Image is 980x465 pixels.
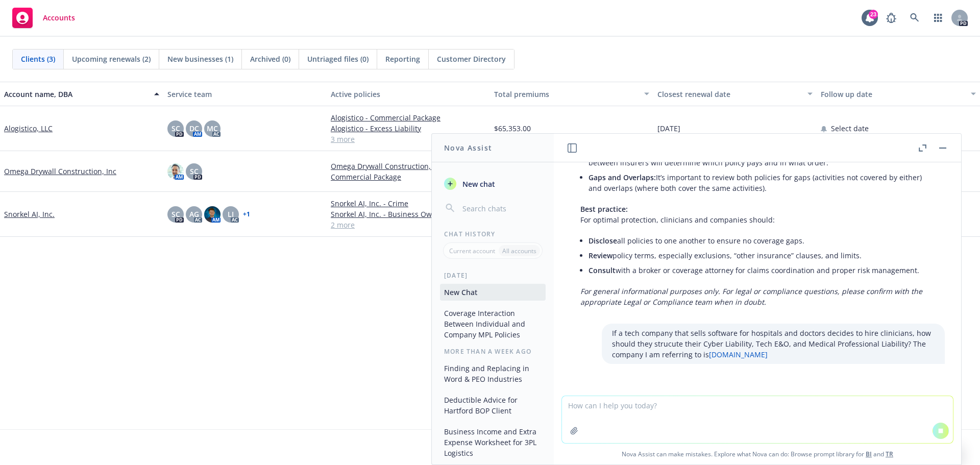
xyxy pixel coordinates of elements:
[657,123,680,134] span: [DATE]
[928,8,948,28] a: Switch app
[886,450,893,458] a: TR
[331,112,486,123] a: Alogistico - Commercial Package
[440,305,546,343] button: Coverage Interaction Between Individual and Company MPL Policies
[589,265,616,275] span: Consult
[490,82,653,106] button: Total premiums
[821,89,965,100] div: Follow up date
[494,89,638,100] div: Total premiums
[331,209,486,219] a: Snorkel AI, Inc. - Business Owners
[432,271,554,280] div: [DATE]
[460,201,542,215] input: Search chats
[207,123,218,134] span: MC
[21,54,55,64] span: Clients (3)
[817,82,980,106] button: Follow up date
[385,54,420,64] span: Reporting
[167,54,233,64] span: New businesses (1)
[866,450,872,458] a: BI
[331,161,486,182] a: Omega Drywall Construction, Inc - Commercial Package
[171,123,180,134] span: SC
[657,89,801,100] div: Closest renewal date
[432,230,554,238] div: Chat History
[327,82,490,106] button: Active policies
[589,173,656,182] span: Gaps and Overlaps:
[589,248,935,263] li: policy terms, especially exclusions, “other insurance” clauses, and limits.
[869,10,878,19] div: 23
[190,166,199,177] span: SC
[307,54,369,64] span: Untriaged files (0)
[831,123,869,134] span: Select date
[43,14,75,22] span: Accounts
[331,198,486,209] a: Snorkel AI, Inc. - Crime
[189,209,199,219] span: AG
[171,209,180,219] span: SC
[494,123,531,134] span: $65,353.00
[167,163,184,180] img: photo
[331,219,486,230] a: 2 more
[580,204,935,225] p: For optimal protection, clinicians and companies should:
[881,8,901,28] a: Report a Bug
[502,247,536,255] p: All accounts
[589,170,935,195] li: It’s important to review both policies for gaps (activities not covered by either) and overlaps (...
[580,286,922,307] em: For general informational purposes only. For legal or compliance questions, please confirm with t...
[331,134,486,144] a: 3 more
[228,209,234,219] span: LI
[612,328,935,360] p: If a tech company that sells software for hospitals and doctors decides to hire clinicians, how s...
[580,204,628,214] span: Best practice:
[432,347,554,356] div: More than a week ago
[589,251,612,260] span: Review
[163,82,327,106] button: Service team
[589,233,935,248] li: all policies to one another to ensure no coverage gaps.
[72,54,151,64] span: Upcoming renewals (2)
[204,206,220,223] img: photo
[589,236,617,246] span: Disclose
[653,82,817,106] button: Closest renewal date
[437,54,506,64] span: Customer Directory
[449,247,495,255] p: Current account
[440,423,546,461] button: Business Income and Extra Expense Worksheet for 3PL Logistics
[189,123,199,134] span: DC
[4,166,116,177] a: Omega Drywall Construction, Inc
[440,284,546,301] button: New Chat
[558,444,957,464] span: Nova Assist can make mistakes. Explore what Nova can do: Browse prompt library for and
[904,8,925,28] a: Search
[709,350,768,359] a: [DOMAIN_NAME]
[4,209,55,219] a: Snorkel AI, Inc.
[243,211,250,217] a: + 1
[4,89,148,100] div: Account name, DBA
[167,89,323,100] div: Service team
[250,54,290,64] span: Archived (0)
[8,4,79,32] a: Accounts
[589,263,935,278] li: with a broker or coverage attorney for claims coordination and proper risk management.
[331,89,486,100] div: Active policies
[440,175,546,193] button: New chat
[444,142,492,153] h1: Nova Assist
[4,123,53,134] a: Alogistico, LLC
[440,391,546,419] button: Deductible Advice for Hartford BOP Client
[331,123,486,134] a: Alogistico - Excess Liability
[460,179,495,189] span: New chat
[440,360,546,387] button: Finding and Replacing in Word & PEO Industries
